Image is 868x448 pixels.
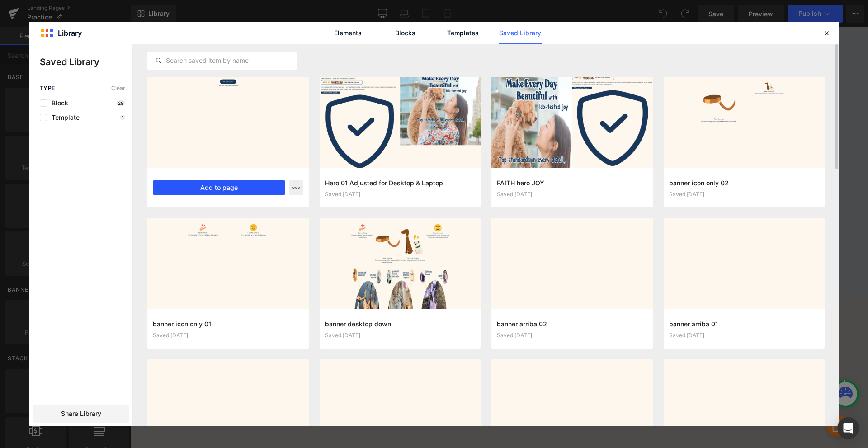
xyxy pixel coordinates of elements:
a: Levels [11,276,147,322]
img: home-redeem-1.webp [91,230,106,245]
a: Sign in [100,198,115,204]
img: sniff and bark [297,76,441,191]
h3: banner arriba 01 [669,319,820,329]
strong: Get 20% Off [326,199,388,213]
div: Saved [DATE] [325,191,476,198]
em: *Valid for one hour* [335,232,403,242]
div: Saved [DATE] [153,332,303,339]
p: 28 [116,100,125,106]
div: Saved [DATE] [669,332,820,339]
a: Templates [441,22,484,44]
span: Block [47,99,68,107]
input: Email field [306,252,432,275]
span: Already have an account? [42,198,116,204]
h3: FAITH hero JOY [497,178,647,188]
a: Elements [326,22,369,44]
h3: Sign up now and discover our rewards program [27,62,131,84]
h3: banner desktop down [325,319,476,329]
span: Type [40,85,55,91]
a: Redeem [82,221,147,269]
h2: Levels [41,285,116,294]
img: home-earn-1.webp [20,230,34,245]
span: Share Library [61,409,101,418]
strong: Your First Order! [339,199,412,226]
a: FAQ [10,7,35,16]
div: Saved [DATE] [325,332,476,339]
h3: banner icon only 02 [669,178,820,188]
button: NO, I'LL PAY FULL PRICE [306,311,432,336]
h3: banner icon only 01 [153,319,303,329]
div: Open Intercom Messenger [837,417,859,439]
p: Saved Library [40,55,132,69]
div: Saved [DATE] [497,191,647,198]
span: Welcome to [11,25,78,31]
button: Close [420,76,441,98]
h3: banner arriba 02 [497,319,647,329]
span: Clear [111,85,125,91]
svg: close icon [427,83,434,90]
p: 1 [120,115,125,120]
h2: Earn [20,251,62,260]
input: Search saved item by name [148,55,297,66]
div: Saved [DATE] [669,191,820,198]
div: Saved [DATE] [497,332,647,339]
button: Join now [52,172,106,190]
a: Blocks [384,22,427,44]
h2: Redeem [91,251,134,260]
button: CLAIM COUPON [306,280,432,307]
span: Template [47,114,80,121]
a: Earn [11,221,76,269]
a: Saved Library [499,22,542,44]
button: Add to page [153,180,285,195]
h1: Bark Coins Rewards [11,25,78,44]
h3: Hero 01 Adjusted for Desktop & Laptop [325,178,476,188]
